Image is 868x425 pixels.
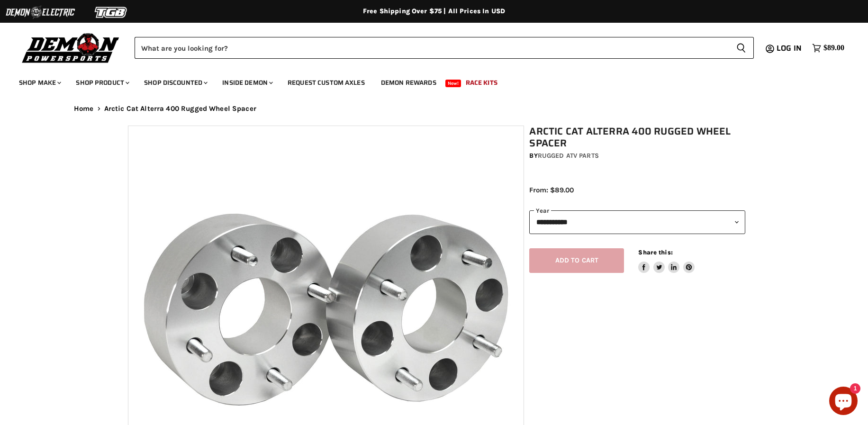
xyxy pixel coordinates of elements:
a: $89.00 [807,41,849,55]
a: Home [74,105,94,113]
span: Arctic Cat Alterra 400 Rugged Wheel Spacer [104,105,256,113]
a: Log in [772,44,807,53]
h1: Arctic Cat Alterra 400 Rugged Wheel Spacer [529,126,745,149]
a: Shop Product [69,73,135,92]
form: Product [135,37,754,59]
a: Request Custom Axles [280,73,372,92]
span: Share this: [638,249,672,256]
span: $89.00 [823,44,844,53]
div: Free Shipping Over $75 | All Prices In USD [55,7,813,16]
nav: Breadcrumbs [55,105,813,113]
div: by [529,151,745,161]
a: Demon Rewards [374,73,443,92]
ul: Main menu [12,69,842,92]
a: Rugged ATV Parts [538,152,599,160]
img: Demon Electric Logo 2 [5,3,76,21]
a: Shop Discounted [137,73,213,92]
select: year [529,210,745,234]
a: Race Kits [459,73,505,92]
span: New! [445,80,461,87]
a: Shop Make [12,73,67,92]
span: From: $89.00 [529,186,574,194]
img: TGB Logo 2 [76,3,147,21]
input: Search [135,37,729,59]
aside: Share this: [638,248,695,273]
span: Log in [777,42,802,54]
inbox-online-store-chat: Shopify online store chat [826,387,860,417]
button: Search [729,37,754,59]
a: Inside Demon [215,73,279,92]
img: Demon Powersports [19,31,123,64]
